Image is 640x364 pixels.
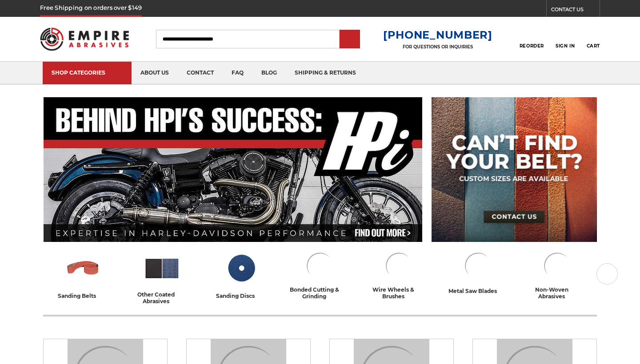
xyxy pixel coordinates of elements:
[520,29,544,48] a: Reorder
[383,44,492,50] p: FOR QUESTIONS OR INQUIRIES
[284,286,356,300] div: bonded cutting & grinding
[284,250,356,300] a: bonded cutting & grinding
[40,22,129,56] img: Empire Abrasives
[341,31,359,48] input: Submit
[520,43,544,49] span: Reorder
[462,250,494,282] img: Metal Saw Blades
[52,69,123,76] div: SHOP CATEGORIES
[363,286,435,300] div: wire wheels & brushes
[216,291,266,301] div: sanding discs
[132,62,178,84] a: about us
[556,43,575,49] span: Sign In
[64,250,101,287] img: Sanding Belts
[47,250,119,301] a: sanding belts
[541,250,573,282] img: Non-woven Abrasives
[144,250,180,287] img: Other Coated Abrasives
[521,286,593,300] div: non-woven abrasives
[383,28,492,41] a: [PHONE_NUMBER]
[596,263,618,285] button: Next
[286,62,365,84] a: shipping & returns
[551,4,600,17] a: CONTACT US
[383,250,415,282] img: Wire Wheels & Brushes
[587,29,600,49] a: Cart
[178,62,223,84] a: contact
[363,250,435,300] a: wire wheels & brushes
[126,291,198,305] div: other coated abrasives
[432,97,597,242] img: promo banner for custom belts.
[205,250,277,301] a: sanding discs
[304,250,336,282] img: Bonded Cutting & Grinding
[521,250,593,300] a: non-woven abrasives
[58,291,108,301] div: sanding belts
[587,43,600,49] span: Cart
[252,62,286,84] a: blog
[448,286,508,296] div: metal saw blades
[126,250,198,305] a: other coated abrasives
[223,250,260,287] img: Sanding Discs
[442,250,514,296] a: metal saw blades
[223,62,252,84] a: faq
[44,97,423,242] img: Banner for an interview featuring Horsepower Inc who makes Harley performance upgrades featured o...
